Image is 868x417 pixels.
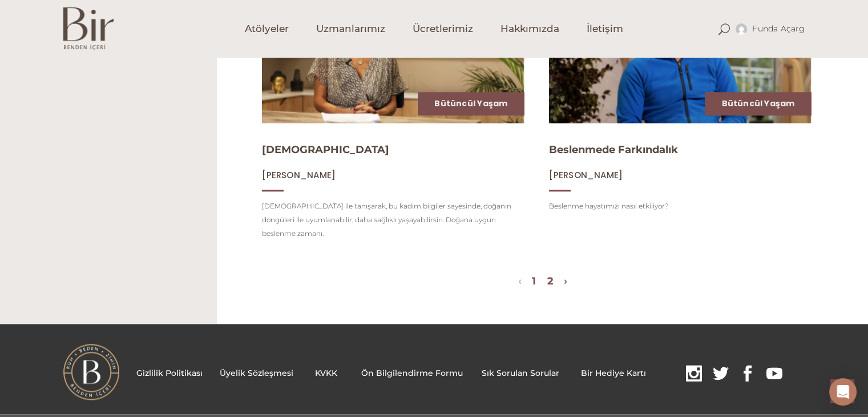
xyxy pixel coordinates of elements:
span: Uzmanlarımız [316,22,385,35]
p: Beslenme hayatımızı nasıl etkiliyor? [549,199,811,213]
span: İletişim [587,22,623,35]
a: 2 [547,275,554,287]
span: Atölyeler [245,22,289,35]
a: Bütüncül Yaşam [721,98,794,109]
div: Open Intercom Messenger [829,378,857,406]
p: . [136,365,791,383]
img: BI%CC%87R-LOGO.png [63,344,119,400]
a: Beslenmede Farkındalık [549,143,678,156]
p: [DEMOGRAPHIC_DATA] ile tanışarak, bu kadim bilgiler sayesinde, doğanın döngüleri ile uyumlanabili... [262,199,524,240]
a: 1 [532,275,536,287]
span: Hakkımızda [500,22,559,35]
span: [PERSON_NAME] [549,169,623,181]
a: Bir Sonraki Sayfa [564,275,567,287]
span: [PERSON_NAME] [262,169,336,181]
a: [PERSON_NAME] [262,170,336,181]
a: KVKK [315,368,337,378]
span: Ücretlerimiz [413,22,473,35]
a: Üyelik Sözleşmesi [220,368,293,378]
a: Gizlilik Politikası [136,368,203,378]
a: Bir Hediye Kartı [581,368,646,378]
span: Funda Açarg [752,23,805,34]
a: Sık Sorulan Sorular [482,368,559,378]
a: [DEMOGRAPHIC_DATA] [262,143,389,156]
a: Bir Önceki Sayfa [518,275,522,287]
a: Ön Bilgilendirme Formu [361,368,463,378]
a: Bütüncül Yaşam [434,98,507,109]
a: [PERSON_NAME] [549,170,623,181]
